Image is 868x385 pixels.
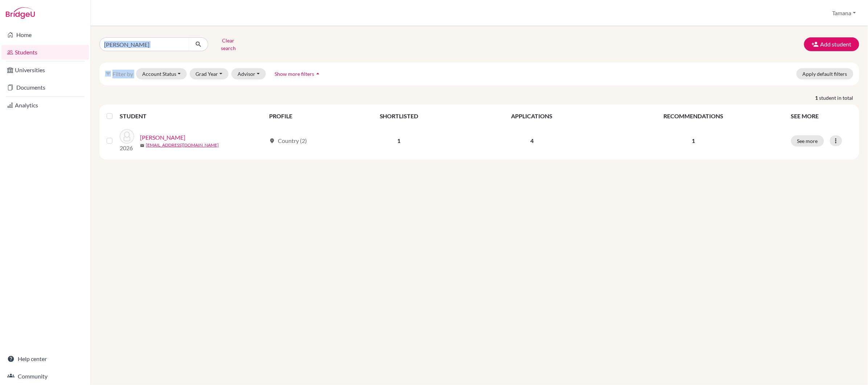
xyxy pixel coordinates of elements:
[120,129,134,144] img: CHEN, Xitong
[190,68,229,79] button: Grad Year
[140,143,144,148] span: mail
[1,98,89,112] a: Analytics
[275,71,314,77] span: Show more filters
[231,68,266,79] button: Advisor
[269,68,328,79] button: Show more filtersarrow_drop_up
[1,369,89,384] a: Community
[334,125,464,157] td: 1
[787,107,856,125] th: SEE MORE
[120,107,265,125] th: STUDENT
[269,136,307,145] div: Country (2)
[334,107,464,125] th: SHORTLISTED
[112,70,133,77] span: Filter by
[1,63,89,77] a: Universities
[140,133,185,142] a: [PERSON_NAME]
[819,94,859,102] span: student in total
[314,70,322,77] i: arrow_drop_up
[1,352,89,366] a: Help center
[600,107,787,125] th: RECOMMENDATIONS
[797,68,853,79] button: Apply default filters
[464,125,600,157] td: 4
[1,28,89,42] a: Home
[829,6,859,20] button: Tamana
[136,68,187,79] button: Account Status
[464,107,600,125] th: APPLICATIONS
[99,37,189,51] input: Find student by name...
[604,136,782,145] p: 1
[1,80,89,95] a: Documents
[791,135,824,147] button: See more
[208,35,248,54] button: Clear search
[146,142,219,148] a: [EMAIL_ADDRESS][DOMAIN_NAME]
[804,37,859,51] button: Add student
[265,107,334,125] th: PROFILE
[105,71,111,77] i: filter_list
[120,144,134,152] p: 2026
[6,7,35,19] img: Bridge-U
[1,45,89,60] a: Students
[815,94,819,102] strong: 1
[269,138,275,144] span: location_on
